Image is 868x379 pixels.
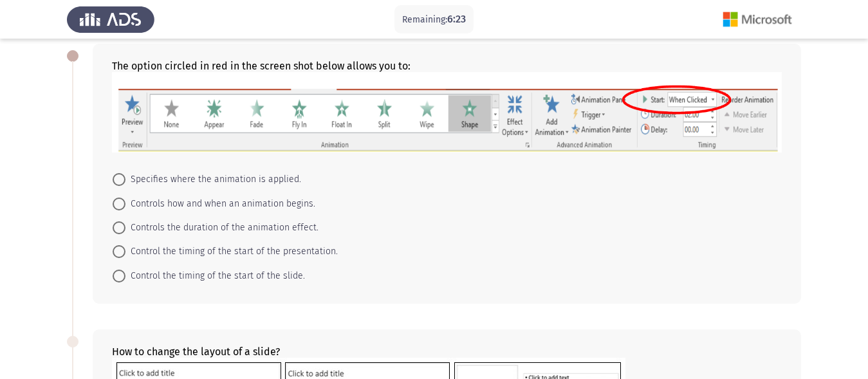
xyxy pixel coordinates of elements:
[125,220,319,236] span: Controls the duration of the animation effect.
[125,172,301,187] span: Specifies where the animation is applied.
[125,268,305,284] span: Control the timing of the start of the slide.
[447,13,466,25] span: 6:23
[125,196,315,212] span: Controls how and when an animation begins.
[714,1,801,37] img: Assessment logo of Microsoft (Word, Excel, PPT)
[67,1,154,37] img: Assess Talent Management logo
[402,12,466,28] p: Remaining:
[125,244,338,259] span: Control the timing of the start of the presentation.
[112,60,782,155] div: The option circled in red in the screen shot below allows you to:
[112,72,782,153] img: U2NyZWVuc2hvdCAyMDI0LTA1LTEzIGF0IDQuMDIuNTIgUE0ucG5nMTcxNTYwNTM5Njg0NQ==.png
